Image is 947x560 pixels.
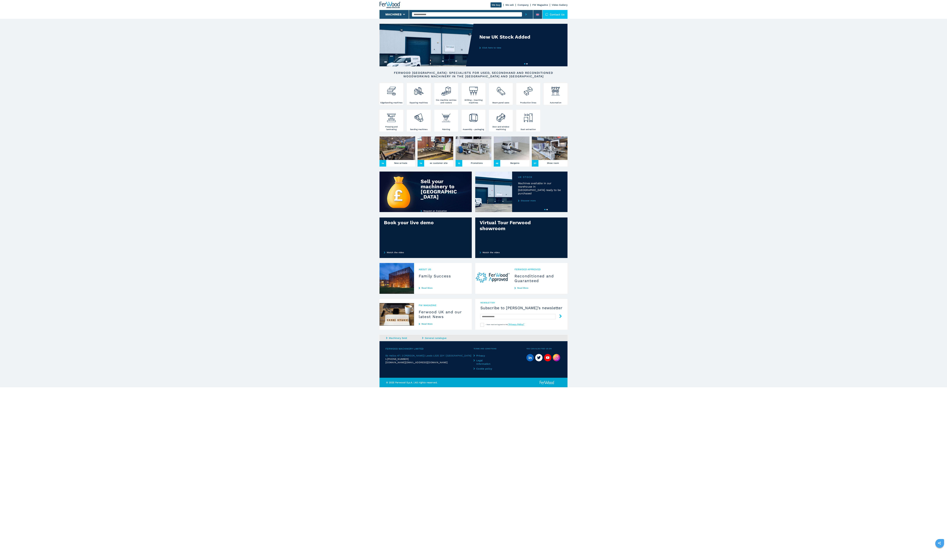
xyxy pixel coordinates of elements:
[524,63,525,64] button: 1
[475,247,567,258] a: Watch the video
[544,354,551,361] a: youtube
[514,274,563,283] h3: Reconditioned and Guaranteed
[494,136,529,167] a: Bargains48Bargains
[469,84,479,96] img: foratrici_inseritrici_2.png
[553,354,560,361] img: Instagram
[532,4,548,6] a: FW Magazine
[380,101,403,104] h3: Edgebanding machines
[514,268,563,271] span: Ferwood Approved
[518,4,529,6] a: Company
[407,83,431,105] a: Squaring machines
[469,111,479,123] img: montaggio_imballaggio_2.png
[410,128,428,131] h3: Sanding machines
[518,199,562,202] a: Discover more
[394,161,407,165] h3: New arrivals
[526,354,534,361] a: linkedin
[430,161,448,165] h3: ex customer site
[535,354,543,361] a: twitter
[508,323,524,325] a: “Privacy Policy”
[386,84,397,96] img: bordatrici_1.png
[473,347,526,350] span: Terms and Conditions
[494,136,529,160] img: Bargains
[384,220,451,226] div: Book your live demo
[475,172,512,212] img: Machines available in our warehouse in Leeds ready to be purchased
[414,84,424,96] img: squadratrici_2.png
[380,110,403,131] a: Pressing and laminating
[556,313,562,320] button: submit-button
[532,136,567,167] a: Show room37Show room
[385,354,424,357] span: 5b Helios 47 | 3 [PERSON_NAME]
[386,111,397,123] img: pressa-strettoia.png
[419,323,467,325] a: Read More
[418,136,453,167] a: ex customer site74ex customer site
[532,160,538,167] span: 37
[419,304,467,307] span: FW MAGAZINE
[414,111,424,123] img: levigatrici_2.png
[545,13,548,16] img: Contact us
[462,110,485,131] a: Assembly - packaging
[441,84,451,96] img: centro_di_lavoro_cnc_2.png
[491,2,502,7] a: We buy
[523,84,533,96] img: linee_di_produzione_2.png
[462,99,485,104] h3: Drilling - inserting machines
[544,83,567,105] a: Automation
[441,111,451,123] img: verniciatura_1.png
[387,357,409,361] span: [PHONE_NUMBER]
[552,4,567,6] a: Video Gallery
[489,110,513,131] a: Door and window machining
[936,539,943,547] a: sharethis
[550,101,561,104] h3: Automation
[539,381,555,384] img: Ferwood
[516,110,540,131] a: Dust extraction
[520,101,536,104] h3: Production lines
[434,83,458,105] a: Cnc machine centres and routers
[489,83,513,105] a: Beam panel saws
[380,263,414,294] img: Family Success
[385,354,473,357] a: 5b Helios 47 | 3 [PERSON_NAME]| Leeds LS25 2DY | [GEOGRAPHIC_DATA]
[480,220,546,231] div: Virtual Tour Ferwood showroom
[463,128,484,131] h3: Assembly - packaging
[521,128,536,131] h3: Dust extraction
[380,299,414,330] img: Ferwood UK and our latest News
[510,161,519,165] h3: Bargains
[492,101,509,104] h3: Beam panel saws
[523,111,533,123] img: aspirazione_1.png
[496,111,506,123] img: lavorazione_porte_finestre_2.png
[532,136,567,160] img: Show room
[522,10,530,19] button: submit-button
[421,179,459,199] div: Sell your machinery to [GEOGRAPHIC_DATA]
[380,160,386,167] span: 14
[380,83,403,105] a: Edgebanding machines
[551,84,561,96] img: automazione.png
[380,24,473,66] img: New UK Stock Added
[526,63,528,64] button: 2
[542,10,568,19] div: Contact us
[494,160,500,167] span: 48
[380,2,401,8] img: Ferwood
[385,361,448,364] span: [DOMAIN_NAME][EMAIL_ADDRESS][DOMAIN_NAME]
[462,83,485,105] a: Drilling - inserting machines
[385,357,473,361] div: t.
[418,160,424,167] span: 74
[480,306,562,310] h4: Subscribe to [PERSON_NAME]’s newsletter
[407,110,431,131] a: Sanding machines
[456,136,491,167] a: Promotions13Promotions
[380,247,472,258] a: Watch the video
[471,161,483,165] h3: Promotions
[419,274,467,278] h3: Family Success
[516,83,540,105] a: Production lines
[442,128,450,131] h3: Painting
[456,136,491,160] img: Promotions
[473,359,494,366] a: Legal Information
[546,209,548,210] button: 2
[419,287,467,289] a: Read More
[380,136,415,167] a: New arrivals14New arrivals
[456,160,462,167] span: 13
[421,210,461,212] a: Request an Evaluation
[490,125,512,131] h3: Door and window machining
[486,324,524,325] span: I have read and agreed to the
[496,84,506,96] img: sezionatrici_2.png
[475,263,510,294] img: Reconditioned and Guaranteed
[434,110,458,131] a: Painting
[526,347,562,350] span: You can also find us on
